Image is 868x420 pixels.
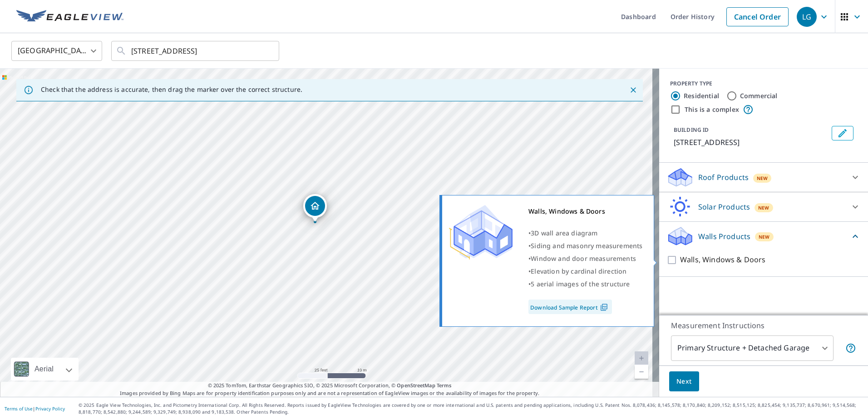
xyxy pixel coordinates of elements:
label: This is a complex [685,105,739,114]
div: • [528,265,642,278]
p: Solar Products [698,201,750,212]
span: Next [676,376,692,387]
span: Your report will include the primary structure and a detached garage if one exists. [845,343,856,354]
a: Terms [437,382,452,389]
div: Primary Structure + Detached Garage [671,335,833,361]
span: Elevation by cardinal direction [531,267,626,275]
div: Solar ProductsNew [666,196,861,218]
span: 3D wall area diagram [531,229,597,237]
span: 5 aerial images of the structure [531,280,630,288]
img: EV Logo [16,10,123,24]
a: Current Level 20, Zoom In Disabled [635,351,648,365]
label: Commercial [740,91,778,100]
span: © 2025 TomTom, Earthstar Geographics SIO, © 2025 Microsoft Corporation, © [208,382,452,390]
div: • [528,240,642,252]
p: | [5,406,65,411]
p: © 2025 Eagle View Technologies, Inc. and Pictometry International Corp. All Rights Reserved. Repo... [79,402,863,415]
div: Walls, Windows & Doors [528,205,642,218]
span: New [758,204,769,211]
div: • [528,227,642,240]
span: New [759,233,770,240]
p: Walls, Windows & Doors [680,254,765,265]
input: Search by address or latitude-longitude [131,38,261,64]
div: LG [797,7,817,27]
button: Close [627,84,639,96]
a: OpenStreetMap [397,382,435,389]
button: Next [669,371,699,392]
p: Check that the address is accurate, then drag the marker over the correct structure. [41,85,302,94]
span: New [757,175,768,182]
p: [STREET_ADDRESS] [674,137,828,148]
div: Dropped pin, building 1, Residential property, 320 W Legion Blvd Owensboro, KY 42303 [303,194,327,222]
div: [GEOGRAPHIC_DATA] [11,38,102,64]
a: Current Level 20, Zoom Out [635,365,648,379]
p: Measurement Instructions [671,320,856,331]
p: Roof Products [698,172,749,183]
div: Roof ProductsNew [666,166,861,188]
button: Edit building 1 [832,126,853,140]
a: Privacy Policy [35,405,65,412]
p: Walls Products [698,231,750,242]
a: Cancel Order [726,7,789,26]
a: Download Sample Report [528,300,612,314]
label: Residential [684,91,719,100]
span: Window and door measurements [531,254,636,263]
div: PROPERTY TYPE [670,80,857,88]
div: Walls ProductsNew [666,225,861,247]
div: • [528,278,642,290]
div: Aerial [11,358,79,380]
img: Pdf Icon [598,303,610,311]
div: Aerial [32,358,56,380]
a: Terms of Use [5,405,33,412]
span: Siding and masonry measurements [531,241,642,250]
p: BUILDING ID [674,126,709,134]
img: Premium [449,205,513,260]
div: • [528,252,642,265]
